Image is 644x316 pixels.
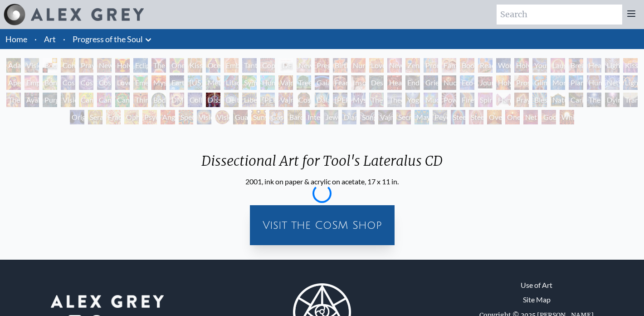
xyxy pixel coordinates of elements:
[6,75,21,90] div: Aperture
[523,294,551,305] a: Site Map
[587,75,601,90] div: Human Geometry
[115,75,130,90] div: Love is a Cosmic Force
[206,58,220,73] div: Ocean of Love Bliss
[523,110,538,124] div: Net of Being
[623,93,638,107] div: Transfiguration
[278,75,293,90] div: Vajra Horse
[487,110,502,124] div: Oversoul
[505,110,520,124] div: One
[460,93,474,107] div: Firewalking
[255,211,389,240] a: Visit the CoSM Shop
[442,58,456,73] div: Family
[88,110,102,124] div: Seraphic Transport Docking on the Third Eye
[194,153,450,176] div: Dissectional Art for Tool's Lateralus CD
[233,110,248,124] div: Guardian of Infinite Vision
[260,93,275,107] div: [PERSON_NAME]
[369,75,384,90] div: Despair
[115,58,130,73] div: Holy Grail
[206,93,220,107] div: Dissectional Art for Tool's Lateralus CD
[24,93,39,107] div: Ayahuasca Visitation
[188,58,202,73] div: Kissing
[360,110,375,124] div: Song of Vajra Being
[161,110,175,124] div: Angel Skin
[569,93,583,107] div: Caring
[424,58,438,73] div: Promise
[97,93,112,107] div: Cannabis Sutra
[623,58,638,73] div: Kiss of the [MEDICAL_DATA]
[369,58,384,73] div: Love Circuit
[106,110,121,124] div: Fractal Eyes
[297,58,311,73] div: Newborn
[605,93,620,107] div: Dying
[151,93,166,107] div: Body/Mind as a Vibratory Field of Energy
[170,93,184,107] div: DMT - The Spirit Molecule
[194,176,450,187] div: 2001, ink on paper & acrylic on acetate, 17 x 11 in.
[532,75,547,90] div: Glimpsing the Empyrean
[79,75,93,90] div: Cosmic Artist
[24,75,39,90] div: Empowerment
[242,58,257,73] div: Tantra
[333,58,347,73] div: Birth
[351,58,366,73] div: Nursing
[442,75,456,90] div: Nuclear Crucifixion
[6,93,21,107] div: The Shulgins and their Alchemical Angels
[133,75,148,90] div: Emerald Grail
[478,58,493,73] div: Reading
[460,58,474,73] div: Boo-boo
[43,75,57,90] div: Bond
[269,110,284,124] div: Cosmic Elf
[387,93,402,107] div: Theologue
[73,33,143,45] a: Progress of the Soul
[188,93,202,107] div: Collective Vision
[405,93,420,107] div: Yogi & the Möbius Sphere
[351,93,366,107] div: Mystic Eye
[551,93,565,107] div: Nature of Mind
[514,93,529,107] div: Praying Hands
[179,110,193,124] div: Spectral Lotus
[560,110,574,124] div: White Light
[514,58,529,73] div: Holy Family
[61,75,75,90] div: Cosmic Creativity
[297,75,311,90] div: Tree & Person
[315,93,329,107] div: Dalai Lama
[224,75,239,90] div: Lilacs
[478,75,493,90] div: Journey of the Wounded Healer
[61,58,75,73] div: Contemplation
[224,93,239,107] div: Deities & Demons Drinking from the Milky Pool
[542,110,556,124] div: Godself
[433,110,447,124] div: Peyote Being
[224,58,239,73] div: Embracing
[405,58,420,73] div: Zena Lotus
[532,58,547,73] div: Young & Old
[351,75,366,90] div: Insomnia
[133,93,148,107] div: Third Eye Tears of Joy
[242,75,257,90] div: Symbiosis: Gall Wasp & Oak Tree
[623,75,638,90] div: Lightworker
[378,110,393,124] div: Vajra Being
[460,75,474,90] div: Eco-Atlas
[306,110,320,124] div: Interbeing
[79,58,93,73] div: Praying
[324,110,338,124] div: Jewel Being
[242,93,257,107] div: Liberation Through Seeing
[151,58,166,73] div: The Kiss
[97,58,112,73] div: New Man New Woman
[59,29,69,49] li: ·
[424,93,438,107] div: Mudra
[396,110,411,124] div: Secret Writing Being
[551,58,565,73] div: Laughing Man
[24,58,39,73] div: Visionary Origin of Language
[79,93,93,107] div: Cannabis Mudra
[44,33,56,45] a: Art
[514,75,529,90] div: Prostration
[151,75,166,90] div: Mysteriosa 2
[170,75,184,90] div: Earth Energies
[61,93,75,107] div: Vision Tree
[278,58,293,73] div: [DEMOGRAPHIC_DATA] Embryo
[532,93,547,107] div: Blessing Hand
[142,110,157,124] div: Psychomicrograph of a Fractal Paisley Cherub Feather Tip
[478,93,493,107] div: Spirit Animates the Flesh
[497,5,622,25] input: Search
[587,58,601,73] div: Healing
